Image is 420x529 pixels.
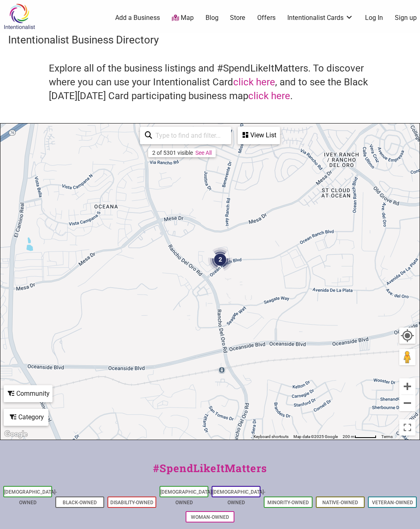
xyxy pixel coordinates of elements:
[395,13,417,22] a: Sign up
[160,489,213,505] a: [DEMOGRAPHIC_DATA]-Owned
[4,409,48,426] div: Filter by category
[191,514,229,520] a: Woman-Owned
[8,33,412,47] h3: Intentionalist Business Directory
[381,434,393,439] a: Terms
[195,150,212,156] a: See All
[287,13,353,22] a: Intentionalist Cards
[4,386,52,401] div: Community
[115,13,160,22] a: Add a Business
[206,13,219,22] a: Blog
[140,127,231,144] div: Type to search and filter
[49,62,371,103] h4: Explore all of the business listings and #SpendLikeItMatters. To discover where you can use your ...
[2,429,29,440] a: Open this area in Google Maps (opens a new window)
[399,327,416,344] button: Your Location
[372,500,413,505] a: Veteran-Owned
[172,13,194,23] a: Map
[230,13,245,22] a: Store
[257,13,276,22] a: Offers
[343,434,354,439] span: 200 m
[4,385,52,402] div: Filter by Community
[152,128,226,143] input: Type to find and filter...
[322,500,358,505] a: Native-Owned
[4,489,57,505] a: [DEMOGRAPHIC_DATA]-Owned
[248,90,290,102] a: click here
[398,418,416,436] button: Toggle fullscreen view
[399,395,416,411] button: Zoom out
[205,244,236,275] div: 2
[238,128,279,143] div: View List
[63,500,97,505] a: Black-Owned
[267,500,309,505] a: Minority-Owned
[293,434,338,439] span: Map data ©2025 Google
[238,127,280,144] div: See a list of the visible businesses
[212,489,265,505] a: [DEMOGRAPHIC_DATA]-Owned
[254,434,289,440] button: Keyboard shortcuts
[365,13,383,22] a: Log In
[152,150,193,156] div: 2 of 5301 visible
[233,76,275,88] a: click here
[399,349,416,365] button: Drag Pegman onto the map to open Street View
[340,434,379,440] button: Map Scale: 200 m per 50 pixels
[2,429,29,440] img: Google
[4,410,48,425] div: Category
[110,500,153,505] a: Disability-Owned
[399,378,416,395] button: Zoom in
